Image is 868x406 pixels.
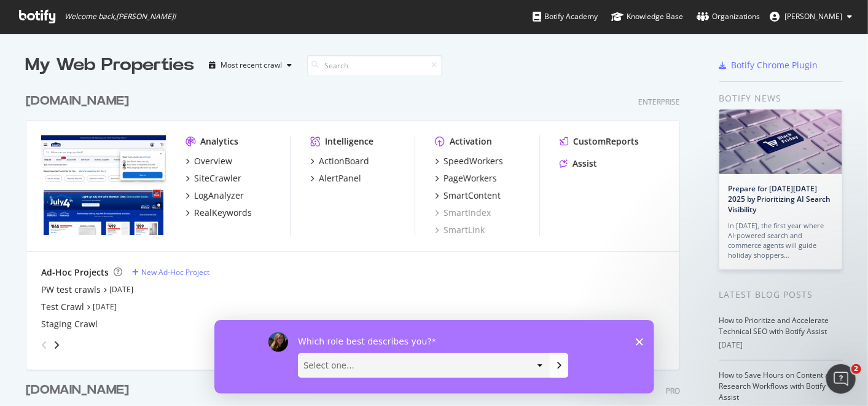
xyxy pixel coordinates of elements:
[732,59,818,71] div: Botify Chrome Plugin
[560,157,597,170] a: Assist
[26,53,195,78] div: My Web Properties
[65,12,176,22] span: Welcome back, [PERSON_NAME] !
[611,10,683,23] div: Knowledge Base
[205,55,297,75] button: Most recent crawl
[325,135,373,148] div: Intelligence
[36,335,52,355] div: angle-left
[26,92,134,110] a: [DOMAIN_NAME]
[41,318,98,330] a: Staging Crawl
[200,135,238,148] div: Analytics
[214,320,654,394] iframe: Survey by Laura from Botify
[444,155,503,167] div: SpeedWorkers
[194,172,241,185] div: SiteCrawler
[719,92,843,105] div: Botify news
[666,386,680,396] div: Pro
[41,266,109,279] div: Ad-Hoc Projects
[186,155,232,167] a: Overview
[26,381,129,399] div: [DOMAIN_NAME]
[719,288,843,301] div: Latest Blog Posts
[444,172,497,185] div: PageWorkers
[41,135,166,235] img: www.lowes.com
[435,189,501,202] a: SmartContent
[26,381,134,399] a: [DOMAIN_NAME]
[435,224,485,236] a: SmartLink
[450,135,492,148] div: Activation
[784,11,842,22] span: Imran Mahaldar
[52,339,61,351] div: angle-right
[719,109,842,174] img: Prepare for Black Friday 2025 by Prioritizing AI Search Visibility
[26,92,129,110] div: [DOMAIN_NAME]
[194,155,232,167] div: Overview
[435,155,503,167] a: SpeedWorkers
[132,267,209,277] a: New Ad-Hoc Project
[186,172,241,185] a: SiteCrawler
[141,267,209,277] div: New Ad-Hoc Project
[719,370,839,402] a: How to Save Hours on Content and Research Workflows with Botify Assist
[729,221,833,260] div: In [DATE], the first year where AI-powered search and commerce agents will guide holiday shoppers…
[560,135,639,148] a: CustomReports
[638,97,680,107] div: Enterprise
[41,284,101,296] a: PW test crawls
[719,340,843,351] div: [DATE]
[194,189,244,202] div: LogAnalyzer
[310,155,369,167] a: ActionBoard
[573,135,639,148] div: CustomReports
[573,157,597,170] div: Assist
[444,189,501,202] div: SmartContent
[719,315,829,336] a: How to Prioritize and Accelerate Technical SEO with Botify Assist
[826,364,856,394] iframe: Intercom live chat
[186,207,252,219] a: RealKeywords
[186,189,244,202] a: LogAnalyzer
[194,207,252,219] div: RealKeywords
[310,172,361,185] a: AlertPanel
[760,7,862,26] button: [PERSON_NAME]
[729,183,831,215] a: Prepare for [DATE][DATE] 2025 by Prioritizing AI Search Visibility
[719,59,818,71] a: Botify Chrome Plugin
[533,10,598,23] div: Botify Academy
[109,284,133,295] a: [DATE]
[851,364,861,374] span: 2
[307,55,442,76] input: Search
[221,62,283,69] div: Most recent crawl
[697,10,760,23] div: Organizations
[435,172,497,185] a: PageWorkers
[93,301,117,312] a: [DATE]
[319,155,369,167] div: ActionBoard
[435,207,491,219] a: SmartIndex
[319,172,361,185] div: AlertPanel
[41,301,84,313] a: Test Crawl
